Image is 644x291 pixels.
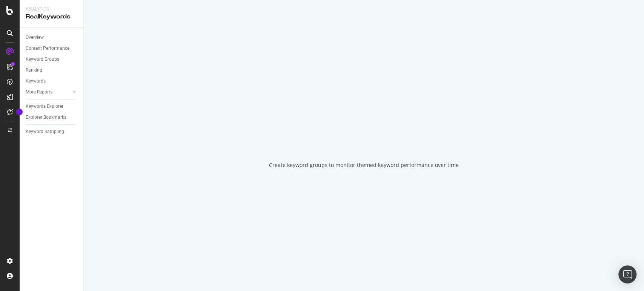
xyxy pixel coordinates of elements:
[26,34,44,41] div: Overview
[26,34,78,41] a: Overview
[26,66,78,74] a: Ranking
[337,122,391,149] div: animation
[26,44,69,52] div: Content Performance
[26,44,78,52] a: Content Performance
[618,265,636,283] div: Open Intercom Messenger
[26,113,66,121] div: Explorer Bookmarks
[26,55,59,63] div: Keyword Groups
[26,6,77,12] div: Analytics
[26,12,77,21] div: RealKeywords
[26,128,78,136] a: Keyword Sampling
[26,128,64,136] div: Keyword Sampling
[26,88,52,96] div: More Reports
[26,66,42,74] div: Ranking
[26,77,46,85] div: Keywords
[26,77,78,85] a: Keywords
[269,161,459,169] div: Create keyword groups to monitor themed keyword performance over time
[26,103,78,110] a: Keywords Explorer
[26,88,71,96] a: More Reports
[26,113,78,121] a: Explorer Bookmarks
[16,109,23,115] div: Tooltip anchor
[26,103,63,110] div: Keywords Explorer
[26,55,78,63] a: Keyword Groups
